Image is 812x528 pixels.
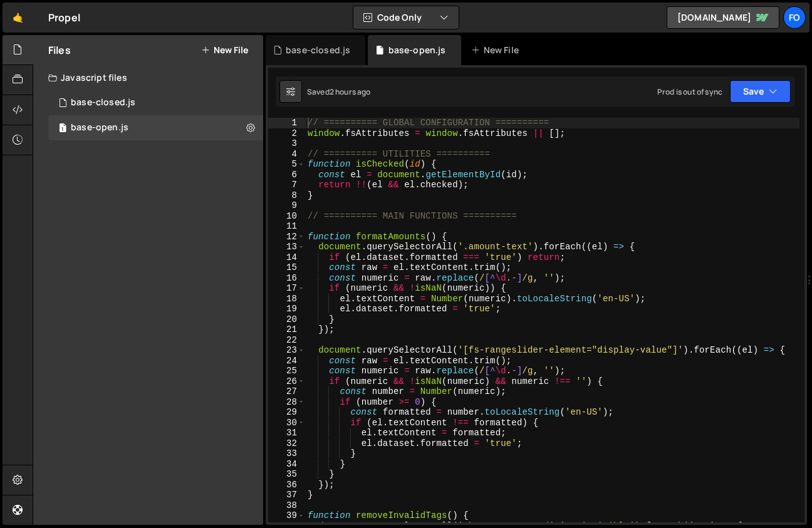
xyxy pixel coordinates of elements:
[268,428,305,438] div: 31
[268,459,305,470] div: 34
[268,469,305,480] div: 35
[48,10,80,25] div: Propel
[268,500,305,511] div: 38
[330,86,371,97] div: 2 hours ago
[268,211,305,222] div: 10
[268,376,305,387] div: 26
[268,221,305,232] div: 11
[268,418,305,428] div: 30
[268,252,305,263] div: 14
[268,170,305,180] div: 6
[268,510,305,521] div: 39
[268,190,305,201] div: 8
[268,314,305,325] div: 20
[268,356,305,366] div: 24
[353,6,459,29] button: Code Only
[268,324,305,335] div: 21
[268,366,305,376] div: 25
[307,86,371,97] div: Saved
[268,242,305,252] div: 13
[268,386,305,397] div: 27
[388,44,446,56] div: base-open.js
[730,80,791,103] button: Save
[33,65,263,90] div: Javascript files
[71,97,135,108] div: base-closed.js
[268,397,305,408] div: 28
[48,43,71,57] h2: Files
[783,6,806,29] a: fo
[268,138,305,149] div: 3
[268,345,305,356] div: 23
[59,124,66,134] span: 1
[268,407,305,418] div: 29
[268,480,305,490] div: 36
[268,490,305,500] div: 37
[268,232,305,242] div: 12
[268,200,305,211] div: 9
[471,44,524,56] div: New File
[71,122,128,133] div: base-open.js
[268,283,305,294] div: 17
[268,118,305,128] div: 1
[268,335,305,346] div: 22
[48,90,263,115] div: 17111/47461.js
[3,3,33,33] a: 🤙
[657,86,722,97] div: Prod is out of sync
[268,438,305,449] div: 32
[268,159,305,170] div: 5
[286,44,350,56] div: base-closed.js
[201,45,248,55] button: New File
[268,448,305,459] div: 33
[268,273,305,284] div: 16
[268,294,305,304] div: 18
[268,149,305,160] div: 4
[268,304,305,314] div: 19
[48,115,263,140] div: 17111/47186.js
[268,128,305,139] div: 2
[268,262,305,273] div: 15
[268,180,305,190] div: 7
[667,6,779,29] a: [DOMAIN_NAME]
